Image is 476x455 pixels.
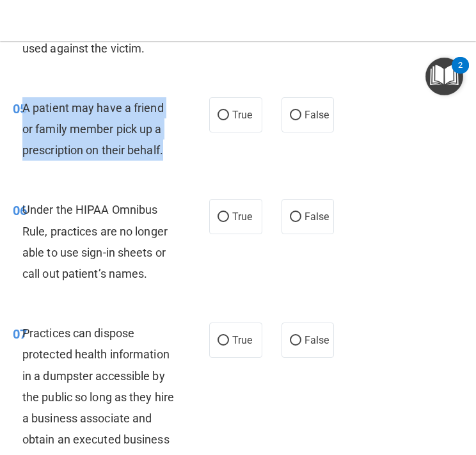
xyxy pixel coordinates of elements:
[218,111,229,120] input: True
[22,203,168,280] span: Under the HIPAA Omnibus Rule, practices are no longer able to use sign-in sheets or call out pati...
[232,334,252,346] span: True
[13,101,27,116] span: 05
[22,101,164,157] span: A patient may have a friend or family member pick up a prescription on their behalf.
[13,326,27,342] span: 07
[290,336,301,346] input: False
[232,109,252,121] span: True
[218,212,229,222] input: True
[412,376,461,424] iframe: Drift Widget Chat Controller
[458,65,463,82] div: 2
[232,211,252,223] span: True
[13,203,27,218] span: 06
[290,212,301,222] input: False
[218,336,229,346] input: True
[290,111,301,120] input: False
[305,334,329,346] span: False
[425,58,463,95] button: Open Resource Center, 2 new notifications
[305,109,329,121] span: False
[305,211,329,223] span: False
